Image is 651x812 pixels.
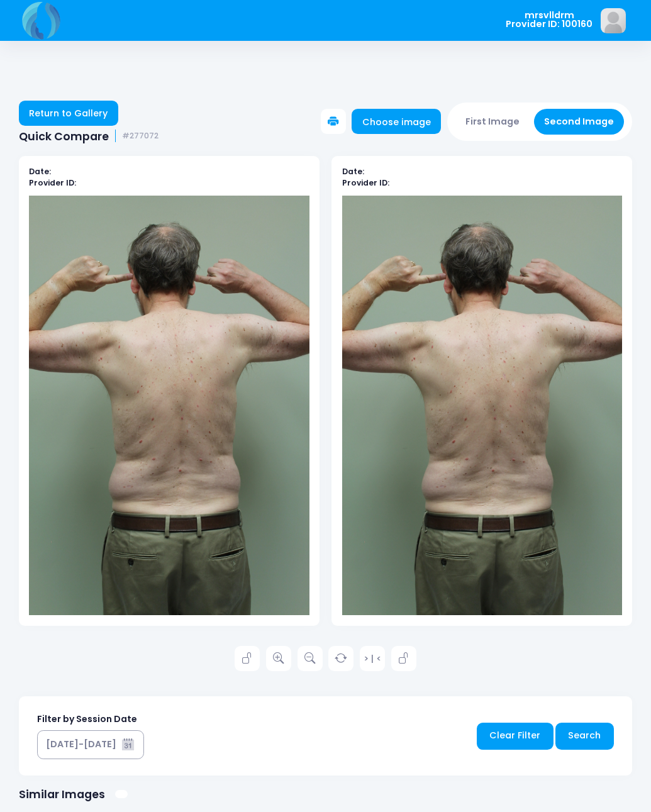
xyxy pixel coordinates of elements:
[352,109,441,134] a: Choose image
[601,8,626,33] img: image
[477,723,554,750] a: Clear Filter
[19,101,118,126] a: Return to Gallery
[29,166,51,177] b: Date:
[122,131,159,141] small: #277072
[29,177,76,188] b: Provider ID:
[19,130,109,143] span: Quick Compare
[46,738,116,751] div: [DATE]-[DATE]
[342,166,364,177] b: Date:
[29,196,309,616] img: compare-img1
[37,713,137,726] label: Filter by Session Date
[342,196,622,616] img: compare-img2
[455,109,530,135] button: First Image
[506,11,593,29] span: mrsvlldrm Provider ID: 100160
[555,723,614,750] a: Search
[360,646,385,671] a: > | <
[534,109,625,135] button: Second Image
[342,177,389,188] b: Provider ID:
[19,787,105,801] h1: Similar Images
